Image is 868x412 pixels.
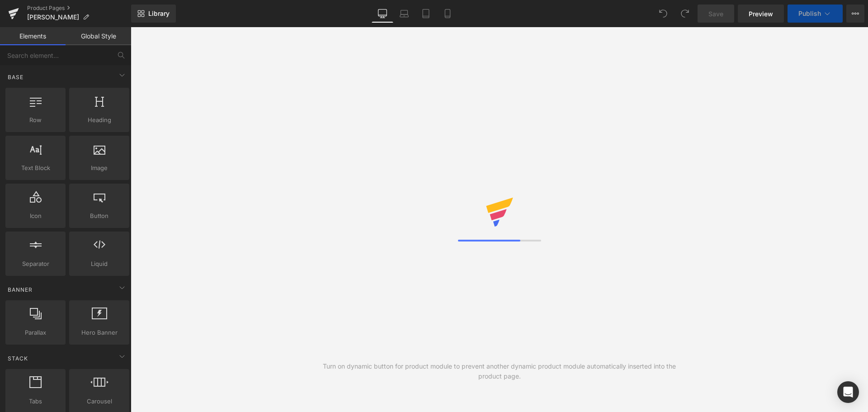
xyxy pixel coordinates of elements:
a: Product Pages [27,5,131,12]
span: Heading [72,115,127,125]
div: Turn on dynamic button for product module to prevent another dynamic product module automatically... [315,361,684,381]
span: Tabs [8,397,63,406]
span: Image [72,163,127,173]
span: Library [148,9,170,18]
a: Desktop [372,5,393,23]
span: Row [8,115,63,125]
div: Open Intercom Messenger [837,381,859,403]
a: Laptop [393,5,415,23]
span: Icon [8,211,63,221]
span: [PERSON_NAME] [27,14,79,21]
button: Redo [676,5,694,23]
span: Stack [7,354,29,363]
span: Liquid [72,259,127,269]
button: Undo [654,5,672,23]
button: Publish [788,5,843,23]
span: Base [7,73,24,81]
span: Parallax [8,328,63,337]
span: Button [72,211,127,221]
span: Hero Banner [72,328,127,337]
span: Carousel [72,397,127,406]
span: Publish [798,10,821,17]
a: New Library [131,5,176,23]
span: Banner [7,285,33,294]
button: More [846,5,864,23]
span: Preview [749,9,773,19]
span: Separator [8,259,63,269]
a: Preview [738,5,784,23]
span: Text Block [8,163,63,173]
span: Save [708,9,723,19]
a: Tablet [415,5,437,23]
a: Mobile [437,5,458,23]
a: Global Style [66,27,131,45]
